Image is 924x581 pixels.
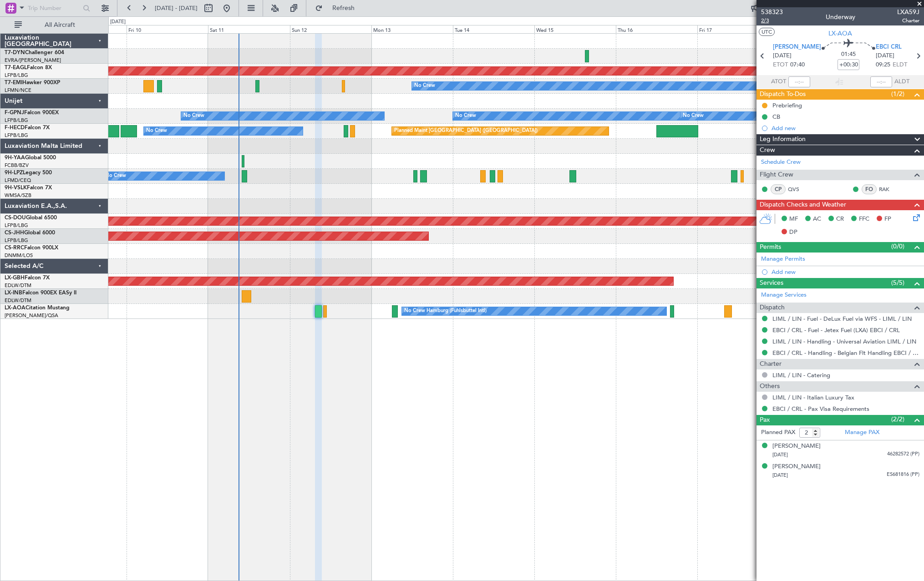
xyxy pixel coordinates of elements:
[5,297,31,304] a: EDLW/DTM
[5,222,28,229] a: LFPB/LBG
[5,215,26,221] span: CS-DOU
[10,18,99,32] button: All Aircraft
[788,76,810,87] input: --:--
[828,29,852,38] span: LX-AOA
[845,428,879,437] a: Manage PAX
[897,7,919,17] span: LXA59J
[5,80,22,86] span: T7-EMI
[5,245,24,251] span: CS-RRC
[5,192,31,199] a: WMSA/SZB
[891,242,904,251] span: (0/0)
[5,125,50,131] a: F-HECDFalcon 7X
[760,303,785,313] span: Dispatch
[5,65,52,71] a: T7-EAGLFalcon 8X
[683,109,704,123] div: No Crew
[760,145,775,156] span: Crew
[290,25,371,33] div: Sun 12
[24,22,96,28] span: All Aircraft
[5,155,25,161] span: 9H-YAA
[772,268,919,276] div: Add new
[826,12,855,22] div: Underway
[455,109,476,123] div: No Crew
[404,304,487,318] div: No Crew Hamburg (Fuhlsbuttel Intl)
[760,134,806,145] span: Leg Information
[773,61,788,70] span: ETOT
[453,25,534,33] div: Tue 14
[183,109,204,123] div: No Crew
[772,442,821,451] div: [PERSON_NAME]
[5,305,70,311] a: LX-AOACitation Mustang
[761,17,783,25] span: 2/3
[110,18,126,26] div: [DATE]
[311,1,366,15] button: Refresh
[761,291,807,300] a: Manage Services
[887,450,919,458] span: 46282572 (PP)
[5,170,23,176] span: 9H-LPZ
[5,162,29,169] a: FCBB/BZV
[789,228,797,237] span: DP
[5,252,33,259] a: DNMM/LOS
[697,25,779,33] div: Fri 17
[371,25,453,33] div: Mon 13
[772,451,788,458] span: [DATE]
[5,57,61,64] a: EVRA/[PERSON_NAME]
[5,230,24,236] span: CS-JHH
[772,472,788,479] span: [DATE]
[616,25,697,33] div: Thu 16
[208,25,289,33] div: Sat 11
[5,170,52,176] a: 9H-LPZLegacy 500
[772,326,900,334] a: EBCI / CRL - Fuel - Jetex Fuel (LXA) EBCI / CRL
[5,155,56,161] a: 9H-YAAGlobal 5000
[891,278,904,288] span: (5/5)
[772,394,854,401] a: LIML / LIN - Italian Luxury Tax
[5,72,28,79] a: LFPB/LBG
[28,1,80,15] input: Trip Number
[813,215,821,224] span: AC
[876,51,894,61] span: [DATE]
[5,275,50,281] a: LX-GBHFalcon 7X
[5,87,31,94] a: LFMN/NCE
[772,101,802,109] div: Prebriefing
[760,359,782,369] span: Charter
[5,132,28,139] a: LFPB/LBG
[879,185,899,193] a: RAK
[772,371,830,379] a: LIML / LIN - Catering
[772,113,780,121] div: CB
[772,405,869,413] a: EBCI / CRL - Pax Visa Requirements
[790,61,805,70] span: 07:40
[5,230,55,236] a: CS-JHHGlobal 6000
[5,117,28,124] a: LFPB/LBG
[325,5,363,11] span: Refresh
[5,50,64,56] a: T7-DYNChallenger 604
[761,7,783,17] span: 538323
[772,315,912,323] a: LIML / LIN - Fuel - DeLux Fuel via WFS - LIML / LIN
[773,43,821,52] span: [PERSON_NAME]
[891,414,904,424] span: (2/2)
[836,215,844,224] span: CR
[5,290,22,296] span: LX-INB
[772,462,821,471] div: [PERSON_NAME]
[394,124,538,138] div: Planned Maint [GEOGRAPHIC_DATA] ([GEOGRAPHIC_DATA])
[859,215,869,224] span: FFC
[760,415,770,425] span: Pax
[760,242,781,253] span: Permits
[5,50,25,56] span: T7-DYN
[841,50,856,59] span: 01:45
[5,245,58,251] a: CS-RRCFalcon 900LX
[534,25,616,33] div: Wed 15
[5,275,25,281] span: LX-GBH
[146,124,167,138] div: No Crew
[5,305,25,311] span: LX-AOA
[761,158,801,167] a: Schedule Crew
[894,77,909,86] span: ALDT
[772,124,919,132] div: Add new
[5,185,52,191] a: 9H-VSLKFalcon 7X
[5,215,57,221] a: CS-DOUGlobal 6500
[5,65,27,71] span: T7-EAGL
[5,282,31,289] a: EDLW/DTM
[5,177,31,184] a: LFMD/CEQ
[155,4,198,12] span: [DATE] - [DATE]
[893,61,907,70] span: ELDT
[884,215,891,224] span: FP
[789,215,798,224] span: MF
